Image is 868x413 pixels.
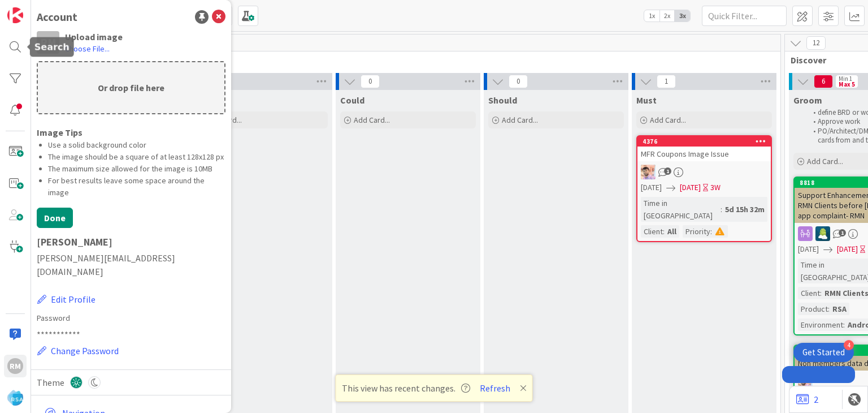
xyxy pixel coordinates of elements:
[641,197,721,222] div: Time in [GEOGRAPHIC_DATA]
[806,36,826,50] span: 12
[37,251,225,278] span: [PERSON_NAME][EMAIL_ADDRESS][DOMAIN_NAME]
[798,303,828,315] div: Product
[664,167,671,175] span: 1
[815,226,830,241] img: RD
[37,312,225,324] label: Password
[7,7,23,23] img: Visit kanbanzone.com
[509,75,528,88] span: 0
[657,75,676,88] span: 1
[7,358,23,374] div: RM
[65,43,110,54] label: Choose File...
[839,81,855,87] div: Max 5
[641,225,663,238] div: Client
[38,62,224,113] p: Or drop file here
[796,393,818,406] a: 2
[722,203,767,216] div: 5d 15h 32m
[683,225,710,238] div: Priority
[798,319,843,331] div: Environment
[710,225,712,238] span: :
[798,243,819,255] span: [DATE]
[665,225,679,238] div: All
[34,42,70,53] h5: Search
[354,115,390,125] span: Add Card...
[839,76,852,81] div: Min 1
[802,347,845,358] div: Get Started
[637,147,771,161] div: MFR Coupons Image Issue
[663,225,665,238] span: :
[65,31,225,42] div: Upload image
[839,229,846,236] span: 1
[37,208,73,228] button: Done
[798,287,820,299] div: Client
[37,8,77,25] div: Account
[37,31,59,54] div: RM
[820,287,822,299] span: :
[636,94,657,106] span: Must
[37,376,64,389] span: Theme
[48,151,225,163] li: The image should be a square of at least 128x128 px
[361,75,380,88] span: 0
[680,182,701,193] span: [DATE]
[710,182,721,193] div: 3W
[830,303,849,315] div: RSA
[637,165,771,179] div: RS
[488,94,517,106] span: Should
[793,94,822,106] span: Groom
[828,303,830,315] span: :
[476,381,514,395] button: Refresh
[48,139,225,151] li: Use a solid background color
[641,165,656,179] img: RS
[37,236,225,248] h1: [PERSON_NAME]
[502,115,538,125] span: Add Card...
[48,175,225,199] li: For best results leave some space around the image
[659,10,675,21] span: 2x
[650,115,686,125] span: Add Card...
[7,390,23,406] img: avatar
[37,126,225,139] div: Image Tips
[807,156,843,166] span: Add Card...
[37,343,119,358] button: Change Password
[48,163,225,175] li: The maximum size allowed for the image is 10MB
[643,137,771,145] div: 4376
[814,75,833,88] span: 6
[644,10,659,21] span: 1x
[637,136,771,161] div: 4376MFR Coupons Image Issue
[843,319,845,331] span: :
[721,203,722,216] span: :
[37,292,96,307] button: Edit Profile
[340,94,364,106] span: Could
[342,381,470,395] span: This view has recent changes.
[636,135,772,242] a: 4376MFR Coupons Image IssueRS[DATE][DATE]3WTime in [GEOGRAPHIC_DATA]:5d 15h 32mClient:AllPriority:
[641,182,662,193] span: [DATE]
[675,10,690,21] span: 3x
[844,340,854,350] div: 4
[637,136,771,147] div: 4376
[702,6,787,26] input: Quick Filter...
[41,54,766,66] span: Product Backlog
[837,243,858,255] span: [DATE]
[793,343,854,362] div: Open Get Started checklist, remaining modules: 4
